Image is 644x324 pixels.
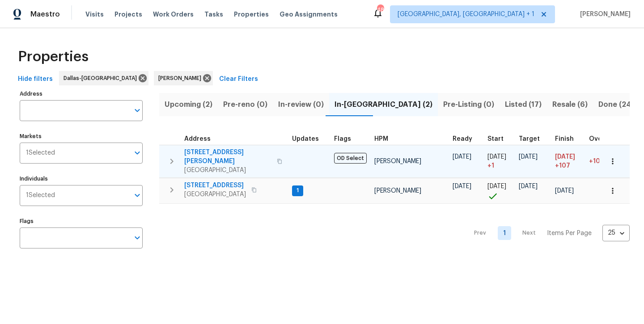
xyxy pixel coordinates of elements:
span: Projects [114,10,142,19]
td: 107 day(s) past target finish date [585,145,624,177]
div: Target renovation project end date [519,136,548,142]
span: Pre-Listing (0) [443,98,494,111]
span: Done (248) [598,98,639,111]
span: [PERSON_NAME] [374,158,421,164]
p: Items Per Page [547,229,592,238]
div: Days past target finish date [589,136,620,142]
label: Flags [20,219,143,224]
span: [STREET_ADDRESS] [184,181,246,190]
span: [DATE] [487,154,506,160]
span: HPM [374,136,388,142]
span: [GEOGRAPHIC_DATA] [184,166,271,175]
span: [STREET_ADDRESS][PERSON_NAME] [184,148,271,166]
label: Address [20,91,143,97]
span: [DATE] [555,154,575,160]
span: Pre-reno (0) [223,98,267,111]
span: [DATE] [555,188,574,194]
td: Scheduled to finish 107 day(s) late [551,145,585,177]
button: Open [131,104,144,117]
div: Actual renovation start date [487,136,512,142]
span: [GEOGRAPHIC_DATA], [GEOGRAPHIC_DATA] + 1 [398,10,534,19]
span: Visits [85,10,104,19]
span: Ready [453,136,472,142]
span: Updates [292,136,319,142]
label: Markets [20,134,143,139]
span: [DATE] [487,183,506,189]
span: +107 [589,158,604,164]
span: Start [487,136,504,142]
span: In-[GEOGRAPHIC_DATA] (2) [335,98,432,111]
td: Project started 1 days late [484,145,515,177]
span: Maestro [30,10,60,19]
div: Earliest renovation start date (first business day after COE or Checkout) [453,136,480,142]
span: [PERSON_NAME] [374,188,421,194]
span: OD Select [334,153,367,164]
span: Geo Assignments [280,10,338,19]
span: Properties [234,10,269,19]
div: Projected renovation finish date [555,136,582,142]
span: Clear Filters [219,74,258,85]
span: [DATE] [519,183,538,189]
td: Project started on time [484,178,515,203]
span: Dallas-[GEOGRAPHIC_DATA] [64,74,140,83]
span: Resale (6) [552,98,588,111]
span: Properties [18,52,89,61]
span: +107 [555,161,570,170]
span: Target [519,136,540,142]
nav: Pagination Navigation [466,209,630,257]
span: [DATE] [519,154,538,160]
span: [DATE] [453,183,471,189]
span: Hide filters [18,74,53,85]
span: [PERSON_NAME] [576,10,631,19]
div: Dallas-[GEOGRAPHIC_DATA] [59,71,148,85]
span: + 1 [487,161,494,170]
button: Open [131,189,144,202]
button: Open [131,147,144,159]
span: [DATE] [453,154,471,160]
span: Overall [589,136,612,142]
button: Clear Filters [216,71,262,88]
span: Work Orders [153,10,194,19]
span: Address [184,136,211,142]
span: Flags [334,136,351,142]
div: 48 [377,5,383,14]
span: [GEOGRAPHIC_DATA] [184,190,246,199]
button: Open [131,231,144,244]
span: 1 [293,187,302,194]
div: 25 [602,221,630,244]
span: Upcoming (2) [165,98,212,111]
span: 1 Selected [26,149,55,157]
span: Tasks [204,11,223,17]
span: Listed (17) [505,98,542,111]
button: Hide filters [14,71,56,88]
div: [PERSON_NAME] [154,71,213,85]
a: Goto page 1 [498,226,511,240]
span: Finish [555,136,574,142]
span: 1 Selected [26,192,55,199]
span: In-review (0) [278,98,324,111]
label: Individuals [20,176,143,181]
span: [PERSON_NAME] [158,74,205,83]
